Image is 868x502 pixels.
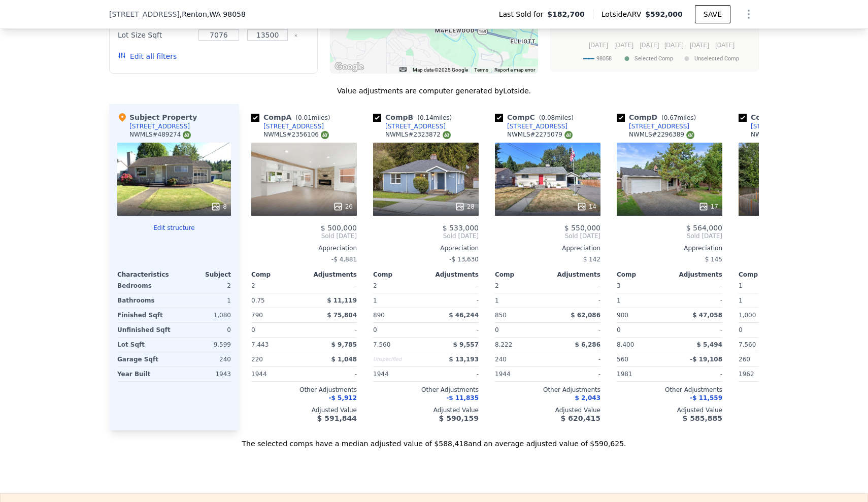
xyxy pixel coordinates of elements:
[575,394,600,401] span: $ 2,043
[739,356,750,363] span: 260
[494,67,535,73] a: Report a map error
[715,42,735,49] text: [DATE]
[495,232,600,240] span: Sold [DATE]
[577,202,596,212] div: 14
[373,271,426,279] div: Comp
[117,352,172,366] div: Garage Sqft
[118,28,192,42] div: Lot Size Sqft
[455,202,475,212] div: 28
[373,386,479,394] div: Other Adjustments
[739,282,743,289] span: 1
[739,122,811,130] a: [STREET_ADDRESS]
[176,308,231,322] div: 1,080
[439,414,479,422] span: $ 590,159
[176,293,231,308] div: 1
[617,312,628,319] span: 900
[739,293,789,308] div: 1
[495,326,499,333] span: 0
[739,326,743,333] span: 0
[373,367,424,381] div: 1944
[495,386,600,394] div: Other Adjustments
[739,312,756,319] span: 1,000
[117,323,172,337] div: Unfinished Sqft
[373,232,479,240] span: Sold [DATE]
[495,367,546,381] div: 1944
[564,224,600,232] span: $ 550,000
[373,326,377,333] span: 0
[306,279,357,293] div: -
[495,293,546,308] div: 1
[385,122,446,130] div: [STREET_ADDRESS]
[614,42,633,49] text: [DATE]
[617,244,722,252] div: Appreciation
[617,367,667,381] div: 1981
[617,326,621,333] span: 0
[617,122,689,130] a: [STREET_ADDRESS]
[251,326,255,333] span: 0
[446,394,479,401] span: -$ 11,835
[550,293,600,308] div: -
[327,297,357,304] span: $ 11,119
[739,341,756,348] span: 7,560
[698,202,718,212] div: 17
[176,323,231,337] div: 0
[495,356,507,363] span: 240
[705,256,722,263] span: $ 145
[331,356,357,363] span: $ 1,048
[495,406,600,414] div: Adjusted Value
[331,341,357,348] span: $ 9,785
[672,279,722,293] div: -
[739,4,759,24] button: Show Options
[550,279,600,293] div: -
[373,112,456,122] div: Comp B
[331,256,357,263] span: -$ 4,881
[174,271,231,279] div: Subject
[507,122,567,130] div: [STREET_ADDRESS]
[751,130,816,139] div: NWMLS # 2285683
[251,271,304,279] div: Comp
[373,122,446,130] a: [STREET_ADDRESS]
[589,42,608,49] text: [DATE]
[495,341,512,348] span: 8,222
[373,282,377,289] span: 2
[373,312,385,319] span: 890
[109,9,180,19] span: [STREET_ADDRESS]
[617,282,621,289] span: 3
[739,386,844,394] div: Other Adjustments
[672,293,722,308] div: -
[535,114,578,121] span: ( miles)
[694,55,739,62] text: Unselected Comp
[690,42,709,49] text: [DATE]
[251,112,334,122] div: Comp A
[550,323,600,337] div: -
[329,394,357,401] span: -$ 5,912
[690,394,722,401] span: -$ 11,559
[550,352,600,366] div: -
[321,131,329,139] img: NWMLS Logo
[602,9,645,19] span: Lotside ARV
[495,122,567,130] a: [STREET_ADDRESS]
[413,67,468,73] span: Map data ©2025 Google
[617,293,667,308] div: 1
[683,414,722,422] span: $ 585,885
[443,224,479,232] span: $ 533,000
[495,244,600,252] div: Appreciation
[428,367,479,381] div: -
[449,356,479,363] span: $ 13,193
[420,114,433,121] span: 0.14
[251,406,357,414] div: Adjusted Value
[291,114,334,121] span: ( miles)
[547,9,585,19] span: $182,700
[617,112,700,122] div: Comp D
[495,282,499,289] span: 2
[251,367,302,381] div: 1944
[385,130,451,139] div: NWMLS # 2323872
[176,279,231,293] div: 2
[251,232,357,240] span: Sold [DATE]
[561,414,600,422] span: $ 620,415
[306,323,357,337] div: -
[739,232,844,240] span: Sold [DATE]
[575,341,600,348] span: $ 6,286
[251,341,269,348] span: 7,443
[692,312,722,319] span: $ 47,058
